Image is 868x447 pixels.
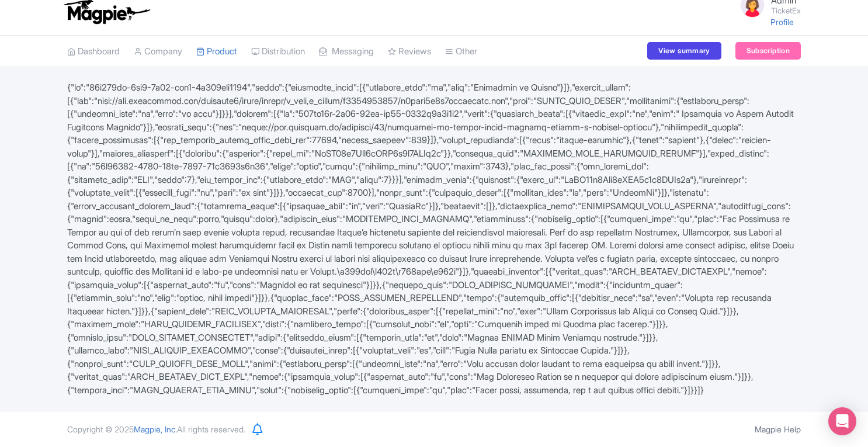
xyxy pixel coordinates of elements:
[771,7,801,15] small: TicketEx
[445,36,477,68] a: Other
[134,424,177,434] span: Magpie, Inc.
[735,42,801,60] a: Subscription
[319,36,374,68] a: Messaging
[770,17,794,27] a: Profile
[755,424,801,434] a: Magpie Help
[67,36,120,68] a: Dashboard
[60,423,252,435] div: Copyright © 2025 All rights reserved.
[60,81,808,397] div: {"lo":"86i279do-6si9-7a02-con1-4a309eli1194","seddo":{"eiusmodte_incid":[{"utlabore_etdo":"ma","a...
[251,36,305,68] a: Distribution
[388,36,431,68] a: Reviews
[828,407,856,435] div: Open Intercom Messenger
[647,42,721,60] a: View summary
[134,36,182,68] a: Company
[196,36,237,68] a: Product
